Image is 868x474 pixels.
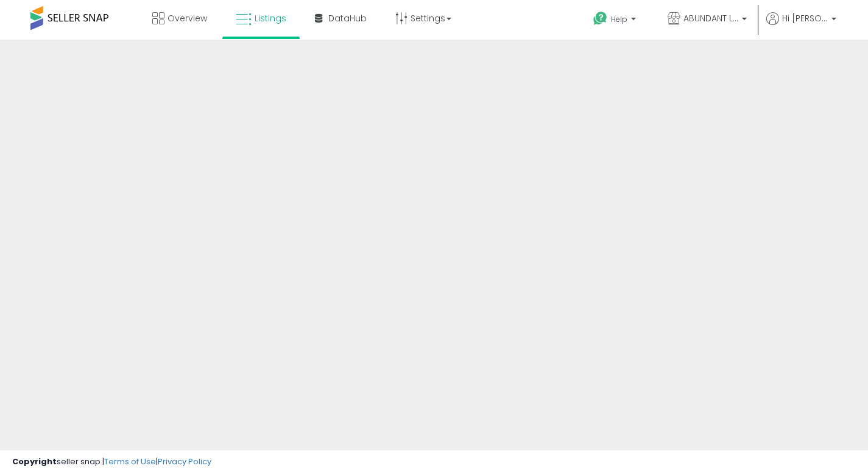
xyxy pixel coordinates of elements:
[584,2,648,40] a: Help
[158,456,211,467] a: Privacy Policy
[683,12,738,24] span: ABUNDANT LiFE
[255,12,286,24] span: Listings
[593,11,608,26] i: Get Help
[611,14,627,24] span: Help
[766,12,836,40] a: Hi [PERSON_NAME]
[782,12,828,24] span: Hi [PERSON_NAME]
[12,456,211,468] div: seller snap | |
[12,456,57,467] strong: Copyright
[104,456,156,467] a: Terms of Use
[328,12,367,24] span: DataHub
[168,12,207,24] span: Overview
